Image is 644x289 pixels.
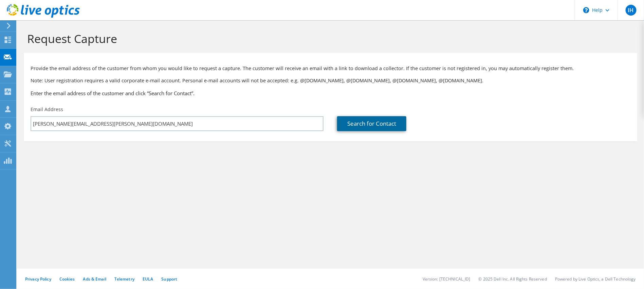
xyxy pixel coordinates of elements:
li: © 2025 Dell Inc. All Rights Reserved [479,276,547,282]
a: EULA [143,276,153,282]
li: Version: [TECHNICAL_ID] [423,276,471,282]
svg: \n [583,7,589,13]
p: Note: User registration requires a valid corporate e-mail account. Personal e-mail accounts will ... [31,77,630,84]
a: Cookies [59,276,75,282]
li: Powered by Live Optics, a Dell Technology [555,276,636,282]
a: Privacy Policy [25,276,51,282]
span: IH [626,5,637,16]
h3: Enter the email address of the customer and click “Search for Contact”. [31,89,630,97]
a: Search for Contact [337,116,406,131]
a: Support [161,276,177,282]
p: Provide the email address of the customer from whom you would like to request a capture. The cust... [31,65,630,72]
label: Email Address [31,106,63,113]
a: Ads & Email [83,276,106,282]
a: Telemetry [114,276,134,282]
h1: Request Capture [27,32,630,46]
